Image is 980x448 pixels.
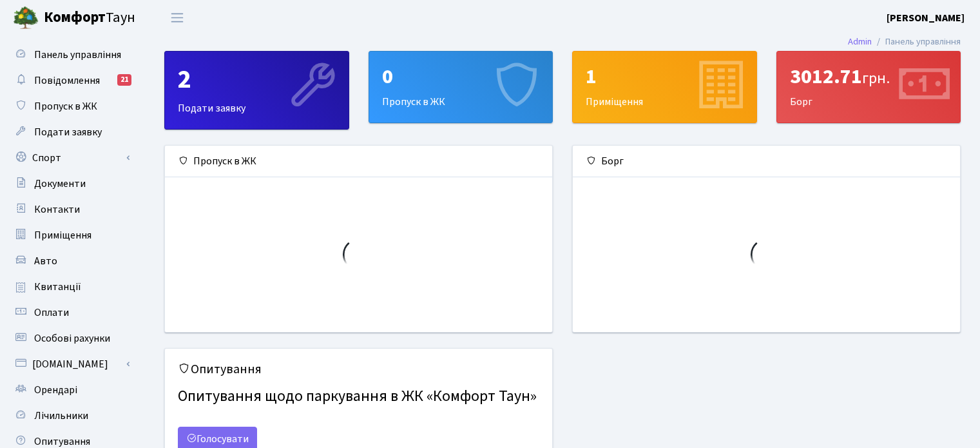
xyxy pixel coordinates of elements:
a: Лічильники [6,403,135,429]
div: Борг [777,52,961,122]
nav: breadcrumb [829,28,980,55]
div: 1 [586,64,744,89]
img: logo.png [13,5,39,31]
span: Документи [34,177,86,191]
a: Квитанції [6,274,135,300]
div: Борг [573,146,960,177]
span: Лічильники [34,409,88,423]
span: Повідомлення [34,73,100,88]
span: Особові рахунки [34,331,110,346]
a: Документи [6,171,135,197]
b: [PERSON_NAME] [887,11,965,25]
div: 2 [178,64,336,95]
span: грн. [862,67,890,90]
div: 0 [382,64,540,89]
a: [PERSON_NAME] [887,10,965,26]
span: Панель управління [34,48,121,62]
div: Приміщення [573,52,756,122]
a: Панель управління [6,42,135,68]
a: Приміщення [6,222,135,248]
a: Особові рахунки [6,326,135,351]
span: Приміщення [34,228,91,242]
a: Оплати [6,300,135,326]
h5: Опитування [178,362,539,377]
b: Комфорт [44,7,106,28]
a: Пропуск в ЖК [6,93,135,119]
span: Пропуск в ЖК [34,99,97,113]
div: Пропуск в ЖК [165,146,552,177]
a: Авто [6,248,135,274]
span: Оплати [34,306,69,320]
a: Подати заявку [6,119,135,145]
a: Admin [848,35,872,48]
h4: Опитування щодо паркування в ЖК «Комфорт Таун» [178,382,539,411]
span: Контакти [34,202,80,217]
div: 21 [117,74,131,86]
span: Орендарі [34,383,77,397]
a: Повідомлення21 [6,68,135,93]
a: [DOMAIN_NAME] [6,351,135,377]
span: Подати заявку [34,125,102,139]
a: 0Пропуск в ЖК [369,51,553,123]
div: 3012.71 [790,64,948,89]
a: 2Подати заявку [164,51,349,130]
a: 1Приміщення [572,51,757,123]
span: Таун [44,7,135,29]
a: Орендарі [6,377,135,403]
a: Контакти [6,197,135,222]
span: Квитанції [34,280,81,294]
li: Панель управління [872,35,961,49]
span: Авто [34,254,57,268]
div: Подати заявку [165,52,349,129]
button: Переключити навігацію [161,7,193,28]
div: Пропуск в ЖК [369,52,553,122]
a: Спорт [6,145,135,171]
